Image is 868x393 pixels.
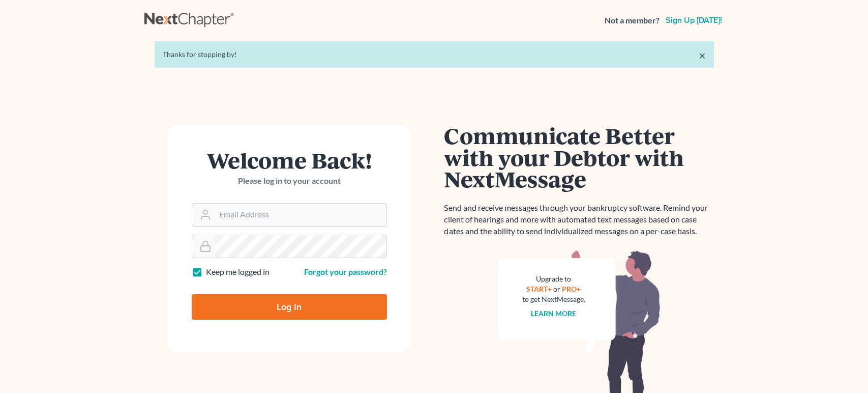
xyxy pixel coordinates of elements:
div: to get NextMessage. [522,294,585,304]
a: Sign up [DATE]! [664,16,724,24]
a: START+ [526,285,552,293]
span: or [553,285,560,293]
h1: Communicate Better with your Debtor with NextMessage [444,125,714,190]
p: Send and receive messages through your bankruptcy software. Remind your client of hearings and mo... [444,202,714,237]
a: × [699,49,706,62]
a: Learn more [531,309,576,318]
a: PRO+ [562,285,581,293]
p: Please log in to your account [192,175,387,187]
input: Log In [192,294,387,320]
div: Upgrade to [522,274,585,284]
label: Keep me logged in [206,266,270,278]
a: Forgot your password? [304,267,387,276]
div: Thanks for stopping by! [163,49,706,60]
input: Email Address [215,204,386,226]
h1: Welcome Back! [192,149,387,171]
strong: Not a member? [605,15,660,26]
